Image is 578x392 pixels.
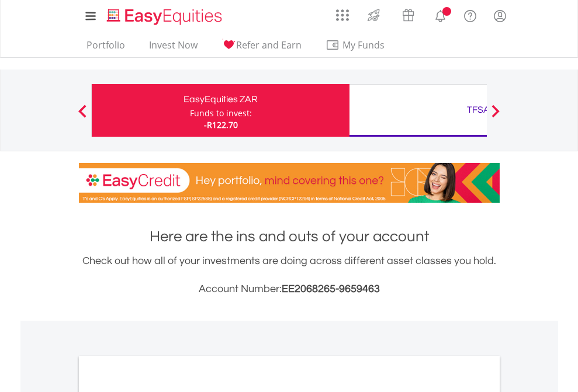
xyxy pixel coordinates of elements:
img: grid-menu-icon.svg [336,9,349,22]
img: EasyCredit Promotion Banner [79,163,500,203]
div: EasyEquities ZAR [99,91,342,107]
a: Refer and Earn [217,39,306,57]
a: Portfolio [82,39,130,57]
a: Home page [102,3,227,26]
img: vouchers-v2.svg [399,6,418,25]
img: thrive-v2.svg [364,6,383,25]
a: FAQ's and Support [455,3,485,26]
a: Vouchers [391,3,425,25]
img: EasyEquities_Logo.png [105,7,227,26]
h1: Here are the ins and outs of your account [79,226,500,247]
button: Next [484,110,507,122]
span: My Funds [326,37,402,53]
span: -R122.70 [204,119,238,130]
span: Refer and Earn [236,39,302,51]
span: EE2068265-9659463 [282,283,380,294]
div: Check out how all of your investments are doing across different asset classes you hold. [79,253,500,297]
a: My Profile [485,3,515,29]
div: Funds to invest: [190,107,252,119]
a: AppsGrid [328,3,357,22]
a: Notifications [425,3,455,26]
a: Invest Now [144,39,202,57]
button: Previous [71,110,94,122]
h3: Account Number: [79,281,500,297]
